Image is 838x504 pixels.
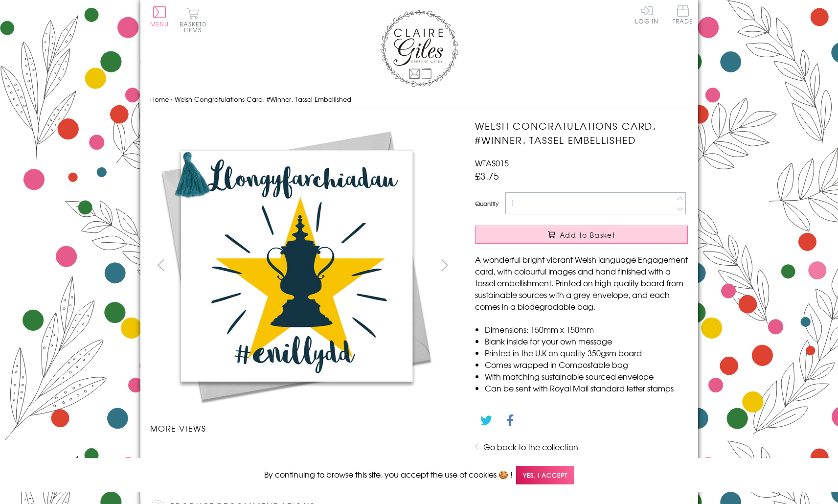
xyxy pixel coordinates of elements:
[475,119,688,147] h1: Welsh Congratulations Card, #Winner, Tassel Embellished
[475,169,499,183] span: £3.75
[150,20,169,28] span: Menu
[475,157,509,169] span: WTAS015
[150,90,688,110] nav: breadcrumbs
[150,444,456,465] ul: Carousel Pagination
[150,444,226,465] li: Carousel Page 1 (Current Slide)
[673,5,693,24] span: Trade
[180,8,206,33] button: Basket0 items
[303,444,379,465] li: Carousel Page 3
[475,253,688,312] p: A wonderful bright vibrant Welsh language Engagement card, with colourful images and hand finishe...
[560,230,615,240] span: Add to Basket
[455,119,749,412] img: Welsh Congratulations Card, #Winner, Tassel Embellished
[485,335,688,347] li: Blank inside for your own message
[673,5,693,26] a: Trade
[485,370,688,382] li: With matching sustainable sourced envelope
[433,254,455,276] button: next
[226,444,303,465] li: Carousel Page 2
[150,94,169,104] a: Home
[150,6,169,27] button: Menu
[171,94,173,104] span: ›
[516,466,574,485] span: Yes, I accept
[635,5,658,24] a: Log In
[485,347,688,359] li: Printed in the U.K on quality 350gsm board
[475,226,688,244] button: Add to Basket
[150,119,443,412] img: Welsh Congratulations Card, #Winner, Tassel Embellished
[475,199,498,208] label: Quantity
[150,422,456,434] h3: More views
[485,359,688,370] li: Comes wrapped in Compostable bag
[380,10,458,87] img: Claire Giles Greetings Cards
[175,94,351,104] span: Welsh Congratulations Card, #Winner, Tassel Embellished
[184,20,206,34] span: 0 items
[379,444,455,465] li: Carousel Page 4
[483,441,578,453] a: Go back to the collection
[150,254,172,276] button: prev
[485,382,688,394] li: Can be sent with Royal Mail standard letter stamps
[485,323,688,335] li: Dimensions: 150mm x 150mm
